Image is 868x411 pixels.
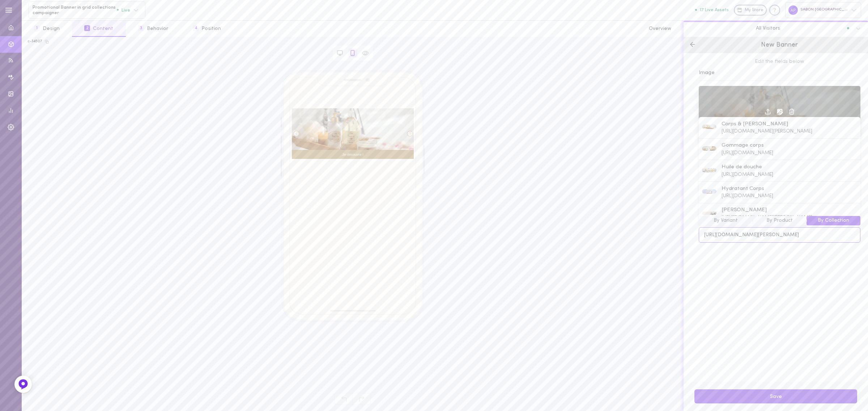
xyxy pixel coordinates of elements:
[293,131,299,137] div: Left arrow
[722,185,773,193] span: Hydratant Corps
[722,150,773,156] span: [URL][DOMAIN_NAME]
[72,21,125,37] button: 2Content
[722,129,812,134] span: [URL][DOMAIN_NAME][PERSON_NAME]
[34,25,40,31] span: 1
[193,25,199,31] span: 4
[353,393,371,405] span: Redo
[722,172,773,177] span: [URL][DOMAIN_NAME]
[722,206,812,214] span: [PERSON_NAME]
[180,21,233,37] button: 4Position
[138,25,144,31] span: 3
[695,8,734,13] a: 17 Live Assets
[722,163,773,171] span: Huile de douche
[785,2,861,18] div: SABON [GEOGRAPHIC_DATA]
[769,5,780,16] div: Knowledge center
[761,42,798,48] span: New Banner
[84,25,90,31] span: 2
[722,215,812,220] span: [URL][DOMAIN_NAME][PERSON_NAME]
[126,21,180,37] button: 3Behavior
[28,39,42,44] div: c-34507
[33,5,117,16] span: Promotional Banner in grid collections campaigner
[722,193,773,199] span: [URL][DOMAIN_NAME]
[407,131,413,137] div: Right arrow
[22,21,72,37] button: 1Design
[722,120,812,128] span: Corps & [PERSON_NAME]
[117,8,130,12] span: Live
[745,7,763,14] span: My Store
[699,58,860,65] span: Edit the fields below
[699,216,753,225] button: By Variant
[18,379,29,390] img: Feedback Button
[694,389,857,403] button: Save
[695,8,729,12] button: 17 Live Assets
[734,5,767,16] a: My Store
[756,25,780,31] span: All Visitors
[753,216,807,225] button: By Product
[699,227,860,243] input: Choose a page, SKU or insert a specific URL
[699,65,860,81] div: Image
[335,393,353,405] span: Undo
[637,21,684,37] button: Overview
[807,216,860,225] button: By Collection
[699,86,860,149] div: previewMain
[722,142,773,150] span: Gommage corps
